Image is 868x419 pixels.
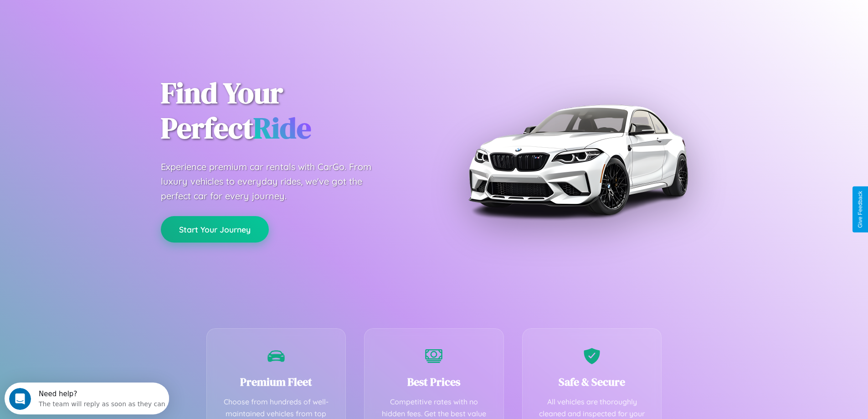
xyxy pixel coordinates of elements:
h1: Find Your Perfect [161,76,421,146]
button: Start Your Journey [161,216,269,243]
img: Premium BMW car rental vehicle [464,46,692,274]
span: Ride [253,108,311,148]
div: Give Feedback [857,191,863,228]
h3: Premium Fleet [221,374,332,389]
div: Need help? [34,8,161,15]
div: The team will reply as soon as they can [34,15,161,25]
h3: Best Prices [378,374,490,389]
p: Experience premium car rentals with CarGo. From luxury vehicles to everyday rides, we've got the ... [161,160,389,203]
iframe: Intercom live chat [9,388,31,410]
h3: Safe & Secure [536,374,648,389]
iframe: Intercom live chat discovery launcher [5,383,169,414]
div: Open Intercom Messenger [4,4,169,29]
